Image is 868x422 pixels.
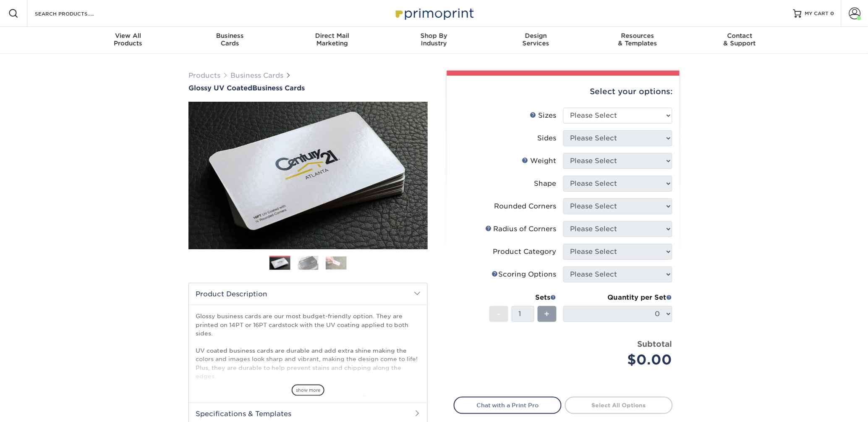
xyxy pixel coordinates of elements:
[493,247,557,257] div: Product Category
[179,32,281,40] span: Business
[383,32,485,47] div: Industry
[230,71,283,79] a: Business Cards
[179,27,281,54] a: BusinessCards
[522,156,557,166] div: Weight
[281,32,383,47] div: Marketing
[489,293,557,303] div: Sets
[485,27,587,54] a: DesignServices
[587,32,689,47] div: & Templates
[189,283,427,305] h2: Product Description
[534,179,557,189] div: Shape
[281,27,383,54] a: Direct MailMarketing
[494,201,557,211] div: Rounded Corners
[77,32,179,47] div: Products
[485,32,587,40] span: Design
[570,350,672,370] div: $0.00
[587,27,689,54] a: Resources& Templates
[485,32,587,47] div: Services
[269,253,290,274] img: Business Cards 01
[538,133,557,143] div: Sides
[188,84,428,92] a: Glossy UV CoatedBusiness Cards
[563,293,672,303] div: Quantity per Set
[492,269,557,280] div: Scoring Options
[188,84,428,92] h1: Business Cards
[689,32,791,47] div: & Support
[638,339,672,348] strong: Subtotal
[565,397,673,414] a: Select All Options
[188,84,252,92] span: Glossy UV Coated
[77,32,179,40] span: View All
[587,32,689,40] span: Resources
[392,4,476,22] img: Primoprint
[188,71,220,79] a: Products
[544,308,550,320] span: +
[831,11,834,16] span: 0
[292,385,324,396] span: show more
[530,111,557,121] div: Sizes
[34,8,116,18] input: SEARCH PRODUCTS.....
[497,308,501,320] span: -
[326,256,347,269] img: Business Cards 03
[188,56,428,295] img: Glossy UV Coated 01
[383,32,485,40] span: Shop By
[179,32,281,47] div: Cards
[281,32,383,40] span: Direct Mail
[689,27,791,54] a: Contact& Support
[485,224,557,234] div: Radius of Corners
[805,10,829,17] span: MY CART
[454,397,562,414] a: Chat with a Print Pro
[77,27,179,54] a: View AllProducts
[383,27,485,54] a: Shop ByIndustry
[689,32,791,40] span: Contact
[454,76,673,108] div: Select your options:
[298,256,319,270] img: Business Cards 02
